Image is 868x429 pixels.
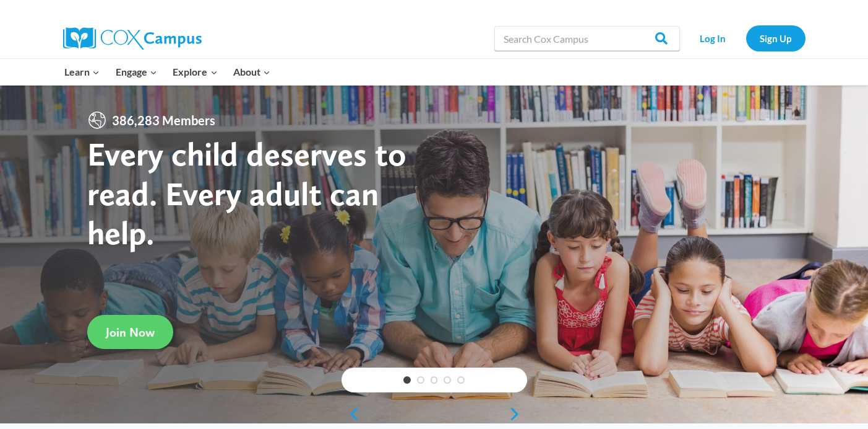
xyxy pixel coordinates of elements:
a: 5 [457,376,465,384]
a: Join Now [87,315,173,349]
span: 386,283 Members [107,110,220,130]
a: Sign Up [746,25,806,51]
a: 3 [431,376,438,384]
span: Engage [116,64,157,80]
strong: Every child deserves to read. Every adult can help. [87,134,406,252]
a: 4 [444,376,451,384]
nav: Secondary Navigation [686,25,806,51]
a: 1 [403,376,411,384]
input: Search Cox Campus [494,26,680,51]
div: content slider buttons [342,402,527,427]
span: Join Now [106,325,155,340]
span: Explore [173,64,217,80]
a: Log In [686,25,740,51]
a: 2 [417,376,424,384]
nav: Primary Navigation [57,59,278,85]
span: About [233,64,270,80]
a: next [509,407,527,422]
a: previous [342,407,360,422]
img: Cox Campus [63,27,202,50]
span: Learn [64,64,100,80]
